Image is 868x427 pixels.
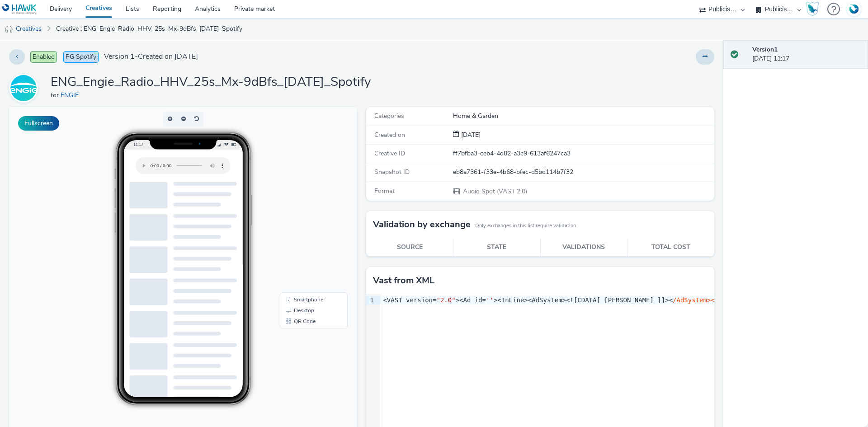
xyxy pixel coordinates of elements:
[453,238,541,257] th: State
[806,2,819,16] img: Hawk Academy
[436,296,455,304] span: "2.0"
[459,131,481,140] div: Creation 06 October 2025, 11:17
[9,84,42,92] a: ENGIE
[104,52,198,62] span: Version 1 - Created on [DATE]
[459,131,481,139] span: [DATE]
[486,296,494,304] span: ''
[453,112,713,121] div: Home & Garden
[374,168,410,176] span: Snapshot ID
[752,45,861,64] div: [DATE] 11:17
[30,51,57,63] span: Enabled
[752,45,778,54] strong: Version 1
[453,168,713,177] div: eb8a7361-f33e-4b68-bfec-d5bd114b7f32
[10,75,37,101] img: ENGIE
[374,131,405,139] span: Created on
[285,190,314,195] span: Smartphone
[673,296,840,304] span: /AdSystem><AdTitle><![CDATA[ Test_Hawk ]]></
[61,91,82,99] a: ENGIE
[366,296,375,305] div: 1
[806,2,823,16] a: Hawk Academy
[273,198,337,209] li: Desktop
[52,18,247,40] a: Creative : ENG_Engie_Radio_HHV_25s_Mx-9dBfs_[DATE]_Spotify
[374,187,395,195] span: Format
[453,149,713,158] div: ff7bfba3-ceb4-4d82-a3c9-613af6247ca3
[373,274,434,287] h3: Vast from XML
[475,222,576,230] small: Only exchanges in this list require validation
[627,238,715,257] th: Total cost
[51,74,371,91] h1: ENG_Engie_Radio_HHV_25s_Mx-9dBfs_[DATE]_Spotify
[273,209,337,220] li: QR Code
[366,238,453,257] th: Source
[462,187,527,196] span: Audio Spot (VAST 2.0)
[18,116,59,131] button: Fullscreen
[374,112,404,120] span: Categories
[124,35,134,40] span: 11:17
[51,91,61,99] span: for
[285,211,307,217] span: QR Code
[2,4,37,15] img: undefined Logo
[285,201,305,206] span: Desktop
[847,2,861,16] img: Account FR
[5,25,14,34] img: audio
[540,238,627,257] th: Validations
[63,51,99,63] span: PG Spotify
[273,187,337,198] li: Smartphone
[373,218,471,231] h3: Validation by exchange
[374,149,405,158] span: Creative ID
